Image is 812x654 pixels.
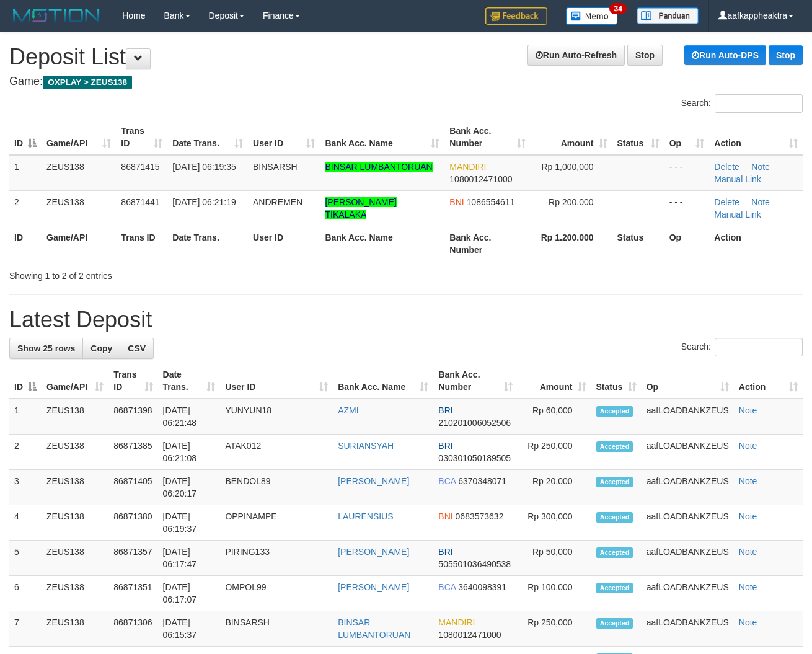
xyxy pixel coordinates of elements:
[642,505,734,541] td: aafLOADBANKZEUS
[714,197,739,207] a: Delete
[9,435,42,470] td: 2
[9,541,42,576] td: 5
[42,611,108,647] td: ZEUS138
[9,307,803,332] h1: Latest Deposit
[338,476,409,486] a: [PERSON_NAME]
[438,418,511,428] span: Copy 210201006052506 to clipboard
[518,541,591,576] td: Rp 50,000
[220,505,333,541] td: OPPINAMPE
[9,120,42,155] th: ID: activate to sort column descending
[158,505,221,541] td: [DATE] 06:19:37
[681,94,803,113] label: Search:
[709,120,803,155] th: Action: activate to sort column ascending
[116,226,167,261] th: Trans ID
[9,76,803,88] h4: Game:
[541,162,593,172] span: Rp 1,000,000
[458,476,506,486] span: Copy 6370348071 to clipboard
[42,435,108,470] td: ZEUS138
[609,3,626,14] span: 34
[121,162,159,172] span: 86871415
[596,477,633,487] span: Accepted
[449,197,464,207] span: BNI
[518,435,591,470] td: Rp 250,000
[42,541,108,576] td: ZEUS138
[320,226,444,261] th: Bank Acc. Name
[518,363,591,399] th: Amount: activate to sort column ascending
[338,405,358,415] a: AZMI
[518,576,591,611] td: Rp 100,000
[220,576,333,611] td: OMPOL99
[9,155,42,191] td: 1
[449,174,512,184] span: Copy 1080012471000 to clipboard
[642,541,734,576] td: aafLOADBANKZEUS
[9,190,42,226] td: 2
[596,512,633,523] span: Accepted
[527,45,625,66] a: Run Auto-Refresh
[121,197,159,207] span: 86871441
[664,155,710,191] td: - - -
[709,226,803,261] th: Action
[128,343,146,353] span: CSV
[108,611,157,647] td: 86871306
[9,45,803,69] h1: Deposit List
[42,120,116,155] th: Game/API: activate to sort column ascending
[438,441,452,451] span: BRI
[566,7,618,25] img: Button%20Memo.svg
[596,406,633,417] span: Accepted
[338,582,409,592] a: [PERSON_NAME]
[108,470,157,505] td: 86871405
[220,399,333,435] td: YUNYUN18
[9,399,42,435] td: 1
[220,470,333,505] td: BENDOL89
[642,435,734,470] td: aafLOADBANKZEUS
[642,470,734,505] td: aafLOADBANKZEUS
[108,363,157,399] th: Trans ID: activate to sort column ascending
[325,197,396,219] a: [PERSON_NAME] TIKALAKA
[444,120,531,155] th: Bank Acc. Number: activate to sort column ascending
[739,476,757,486] a: Note
[172,197,236,207] span: [DATE] 06:21:19
[438,630,501,640] span: Copy 1080012471000 to clipboard
[596,618,633,629] span: Accepted
[338,617,410,640] a: BINSAR LUMBANTORUAN
[751,162,770,172] a: Note
[438,547,452,557] span: BRI
[42,576,108,611] td: ZEUS138
[642,399,734,435] td: aafLOADBANKZEUS
[739,617,757,627] a: Note
[612,226,664,261] th: Status
[664,120,710,155] th: Op: activate to sort column ascending
[42,155,116,191] td: ZEUS138
[549,197,593,207] span: Rp 200,000
[591,363,642,399] th: Status: activate to sort column ascending
[531,226,612,261] th: Rp 1.200.000
[158,576,221,611] td: [DATE] 06:17:07
[9,338,83,359] a: Show 25 rows
[715,94,803,113] input: Search:
[320,120,444,155] th: Bank Acc. Name: activate to sort column ascending
[248,226,320,261] th: User ID
[333,363,433,399] th: Bank Acc. Name: activate to sort column ascending
[158,611,221,647] td: [DATE] 06:15:37
[739,405,757,415] a: Note
[338,441,394,451] a: SURIANSYAH
[664,226,710,261] th: Op
[438,511,452,521] span: BNI
[642,363,734,399] th: Op: activate to sort column ascending
[596,583,633,593] span: Accepted
[158,541,221,576] td: [DATE] 06:17:47
[220,611,333,647] td: BINSARSH
[518,611,591,647] td: Rp 250,000
[739,547,757,557] a: Note
[42,399,108,435] td: ZEUS138
[449,162,486,172] span: MANDIRI
[220,363,333,399] th: User ID: activate to sort column ascending
[769,45,803,65] a: Stop
[9,611,42,647] td: 7
[627,45,663,66] a: Stop
[433,363,518,399] th: Bank Acc. Number: activate to sort column ascending
[325,162,432,172] a: BINSAR LUMBANTORUAN
[714,174,761,184] a: Manual Link
[684,45,766,65] a: Run Auto-DPS
[9,6,104,25] img: MOTION_logo.png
